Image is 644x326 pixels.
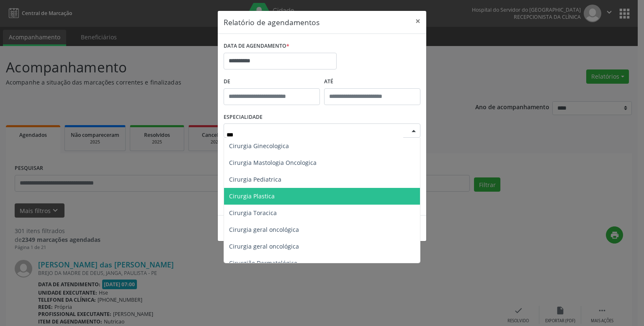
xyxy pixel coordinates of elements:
span: Cirurgia Mastologia Oncologica [229,159,317,167]
h5: Relatório de agendamentos [224,17,319,28]
button: Close [410,11,426,31]
span: Cirurgia geral oncológica [229,242,299,250]
label: ESPECIALIDADE [224,111,263,124]
span: Cirurgia Plastica [229,192,275,200]
label: ATÉ [324,75,420,88]
span: Cirurgia Pediatrica [229,175,281,183]
span: Cirurgia Toracica [229,209,277,217]
span: Cirurgia geral oncológica [229,226,299,234]
label: De [224,75,320,88]
span: Cirurgião Dermatológico [229,259,297,267]
span: Cirurgia Ginecologica [229,142,289,150]
label: DATA DE AGENDAMENTO [224,40,289,53]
